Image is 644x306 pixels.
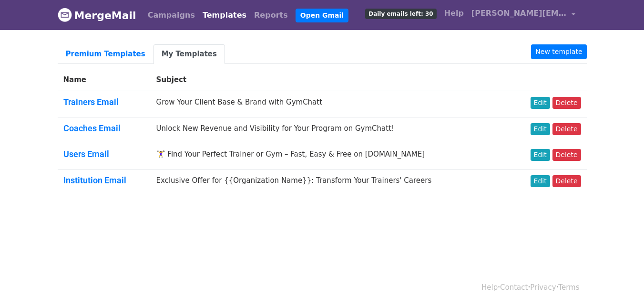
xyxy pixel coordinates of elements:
[552,97,581,109] a: Delete
[531,97,550,109] a: Edit
[58,44,153,64] a: Premium Templates
[63,123,121,133] a: Coaches Email
[468,4,579,26] a: [PERSON_NAME][EMAIL_ADDRESS][DOMAIN_NAME]
[531,149,550,161] a: Edit
[558,283,579,292] a: Terms
[63,97,119,107] a: Trainers Email
[552,123,581,135] a: Delete
[552,149,581,161] a: Delete
[440,4,468,23] a: Help
[58,8,72,22] img: MergeMail logo
[361,4,440,23] a: Daily emails left: 30
[365,9,436,19] span: Daily emails left: 30
[144,6,199,25] a: Campaigns
[151,169,509,195] td: Exclusive Offer for {{Organization Name}}: Transform Your Trainers' Careers
[151,143,509,169] td: 🏋️‍♀️ Find Your Perfect Trainer or Gym – Fast, Easy & Free on [DOMAIN_NAME]
[481,283,498,292] a: Help
[151,91,509,117] td: Grow Your Client Base & Brand with GymChatt
[530,283,556,292] a: Privacy
[250,6,292,25] a: Reports
[151,69,509,91] th: Subject
[552,175,581,187] a: Delete
[500,283,528,292] a: Contact
[63,175,126,185] a: Institution Email
[153,44,225,64] a: My Templates
[531,123,550,135] a: Edit
[58,69,151,91] th: Name
[63,149,109,159] a: Users Email
[531,175,550,187] a: Edit
[471,8,567,19] span: [PERSON_NAME][EMAIL_ADDRESS][DOMAIN_NAME]
[531,44,586,59] a: New template
[199,6,250,25] a: Templates
[151,117,509,143] td: Unlock New Revenue and Visibility for Your Program on GymChatt!
[58,5,136,25] a: MergeMail
[296,9,348,22] a: Open Gmail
